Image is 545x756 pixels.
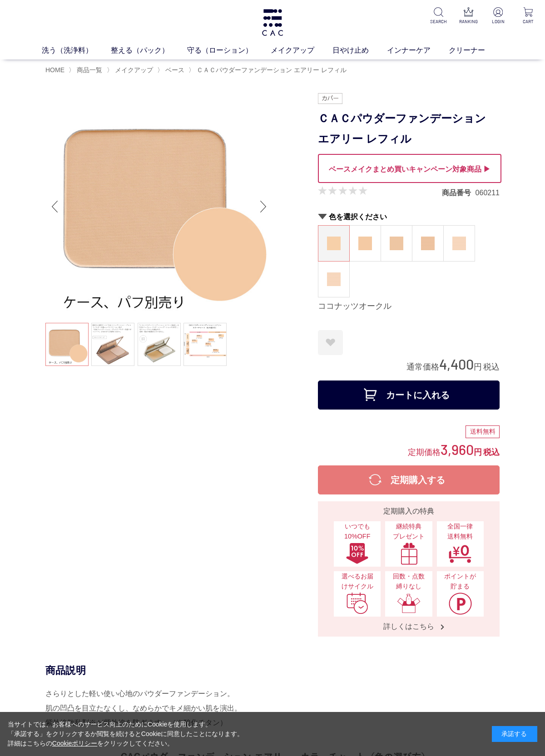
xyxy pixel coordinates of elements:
img: ＣＡＣパウダーファンデーション エアリー レフィル マカダミアオークル [45,93,272,320]
span: 継続特典 プレゼント [390,522,427,541]
dl: ヘーゼルオークル [381,225,412,262]
div: 定期購入の特典 [322,506,496,517]
span: 3,960 [441,441,474,458]
a: 洗う（洗浄料） [42,45,111,56]
a: ピーチアイボリー [444,226,475,261]
li: 〉 [188,66,349,74]
a: 商品一覧 [75,66,102,74]
span: 全国一律 送料無料 [441,522,479,541]
span: 選べるお届けサイクル [338,572,376,591]
dl: ピーチベージュ [318,261,350,297]
span: いつでも10%OFF [338,522,376,541]
img: 回数・点数縛りなし [397,592,421,615]
span: 回数・点数縛りなし [390,572,427,591]
div: 当サイトでは、お客様へのサービス向上のためにCookieを使用します。 「承諾する」をクリックするか閲覧を続けるとCookieに同意したことになります。 詳細はこちらの をクリックしてください。 [8,720,244,748]
img: 継続特典プレゼント [397,542,421,565]
span: 詳しくはこちら [374,622,443,631]
a: 守る（ローション） [187,45,271,56]
a: ベース [163,66,184,74]
dl: ココナッツオークル [318,225,350,262]
span: ＣＡＣパウダーファンデーション エアリー レフィル [197,66,347,74]
span: 定期価格 [408,447,441,457]
span: 税込 [483,362,500,371]
a: 日やけ止め [332,45,387,56]
span: 商品一覧 [77,66,102,74]
img: いつでも10%OFF [346,542,369,565]
a: CART [519,7,538,25]
a: LOGIN [489,7,508,25]
img: ピーチベージュ [327,272,341,286]
dl: ピーチアイボリー [443,225,475,262]
img: logo [261,9,284,36]
a: Cookieポリシー [52,740,98,747]
div: 承諾する [492,726,537,742]
p: RANKING [459,18,478,25]
a: メイクアップ [271,45,332,56]
dd: 060211 [476,188,500,198]
img: 全国一律送料無料 [448,542,472,565]
a: HOME [45,66,64,74]
dt: 商品番号 [442,188,476,198]
div: Next slide [254,188,272,225]
span: メイクアップ [115,66,153,74]
button: 定期購入する [318,465,500,494]
img: 選べるお届けサイクル [346,592,369,615]
a: SEARCH [429,7,448,25]
img: ポイントが貯まる [448,592,472,615]
div: 商品説明 [45,664,500,677]
h1: ＣＡＣパウダーファンデーション エアリー レフィル [318,109,500,149]
li: 〉 [107,66,155,74]
img: マカダミアオークル [358,237,372,250]
a: 整える（パック） [111,45,187,56]
a: メイクアップ [113,66,153,74]
img: ココナッツオークル [327,237,341,250]
p: SEARCH [429,18,448,25]
a: 定期購入の特典 いつでも10%OFFいつでも10%OFF 継続特典プレゼント継続特典プレゼント 全国一律送料無料全国一律送料無料 選べるお届けサイクル選べるお届けサイクル 回数・点数縛りなし回数... [318,501,500,637]
a: RANKING [459,7,478,25]
span: 円 [474,362,482,371]
dl: マカダミアオークル [349,225,381,262]
img: ヘーゼルオークル [390,237,403,250]
img: ピーチアイボリー [452,237,466,250]
a: ヘーゼルオークル [381,226,412,261]
img: カバー [318,93,342,104]
dl: アーモンドオークル [412,225,444,262]
p: LOGIN [489,18,508,25]
img: アーモンドオークル [421,237,435,250]
span: 通常価格 [406,362,439,371]
span: 円 [474,448,482,457]
a: ＣＡＣパウダーファンデーション エアリー レフィル [195,66,347,74]
div: ココナッツオークル [318,301,500,312]
div: Previous slide [45,188,64,225]
span: 税込 [483,448,500,457]
h2: 色を選択ください [318,212,500,222]
li: 〉 [157,66,187,74]
a: アーモンドオークル [412,226,443,261]
a: インナーケア [387,45,449,56]
a: ピーチベージュ [318,262,349,297]
a: マカダミアオークル [350,226,381,261]
li: 〉 [69,66,104,74]
a: クリーナー [449,45,503,56]
div: 送料無料 [466,425,500,438]
p: CART [519,18,538,25]
span: ポイントが貯まる [441,572,479,591]
span: 4,400 [439,356,474,372]
button: カートに入れる [318,380,500,410]
a: お気に入りに登録する [318,330,343,355]
span: ベース [165,66,184,74]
